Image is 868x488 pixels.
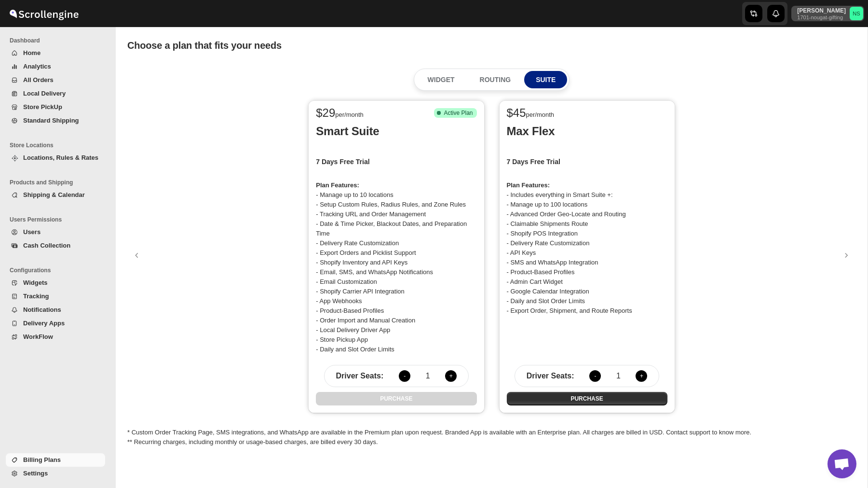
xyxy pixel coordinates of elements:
[444,109,473,117] span: Active Plan
[797,7,846,14] p: [PERSON_NAME]
[10,141,109,149] span: Store Locations
[6,239,105,252] button: Cash Collection
[23,293,49,300] span: Tracking
[6,290,105,303] button: Tracking
[6,330,105,344] button: WorkFlow
[10,37,109,44] span: Dashboard
[23,154,98,161] span: Locations, Rules & Rates
[316,181,476,354] p: - Manage up to 10 locations - Setup Custom Rules, Radius Rules, and Zone Rules - Tracking URL and...
[10,179,109,186] span: Products and Shipping
[850,7,863,20] span: Nick Scher
[636,370,647,382] button: Increase
[416,71,466,88] button: WIDGET
[422,371,434,381] span: 1
[23,242,70,249] span: Cash Collection
[6,453,105,467] button: Billing Plans
[524,71,567,88] button: SUITE
[507,124,667,139] p: Max Flex
[536,75,556,84] p: SUITE
[23,470,48,477] span: Settings
[316,181,359,189] strong: Plan Features:
[23,63,51,70] span: Analytics
[6,46,105,60] button: Home
[6,225,105,239] button: Users
[6,467,105,480] button: Settings
[612,371,624,381] span: 1
[23,320,65,327] span: Delivery Apps
[399,370,410,382] button: Decrease
[6,276,105,290] button: Widgets
[853,11,860,16] text: NS
[23,90,66,97] span: Local Delivery
[6,303,105,317] button: Notifications
[445,370,457,382] button: Increase
[316,106,335,119] span: $ 29
[507,106,526,119] span: $ 45
[23,228,41,236] span: Users
[526,111,555,118] span: per/month
[527,371,574,381] span: Driver Seats :
[127,96,856,447] div: * Custom Order Tracking Page, SMS integrations, and WhatsApp are available in the Premium plan up...
[23,333,53,340] span: WorkFlow
[827,449,856,478] a: Open chat
[316,157,476,167] h2: 7 Days Free Trial
[507,181,550,189] strong: Plan Features:
[336,371,384,381] span: Driver Seats :
[335,111,364,118] span: per/month
[589,370,601,382] button: Decrease
[23,456,61,463] span: Billing Plans
[23,103,62,111] span: Store PickUp
[23,76,54,84] span: All Orders
[6,73,105,87] button: All Orders
[6,317,105,330] button: Delivery Apps
[570,395,603,403] span: PURCHASE
[8,1,80,26] img: ScrollEngine
[23,279,47,286] span: Widgets
[468,71,523,88] button: ROUTING
[6,60,105,73] button: Analytics
[316,124,476,139] p: Smart Suite
[23,306,61,313] span: Notifications
[507,157,667,167] h2: 7 Days Free Trial
[791,6,864,21] button: User menu
[10,266,109,274] span: Configurations
[6,151,105,165] button: Locations, Rules & Rates
[127,40,282,51] span: Choose a plan that fits your needs
[6,188,105,202] button: Shipping & Calendar
[23,117,79,124] span: Standard Shipping
[428,75,455,84] p: WIDGET
[507,392,667,405] button: PURCHASE
[10,216,109,223] span: Users Permissions
[23,191,85,198] span: Shipping & Calendar
[507,181,667,316] p: - Includes everything in Smart Suite +: - Manage up to 100 locations - Advanced Order Geo-Locate ...
[797,14,846,20] p: 1701-nougat-gifting
[23,49,41,56] span: Home
[480,75,511,84] p: ROUTING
